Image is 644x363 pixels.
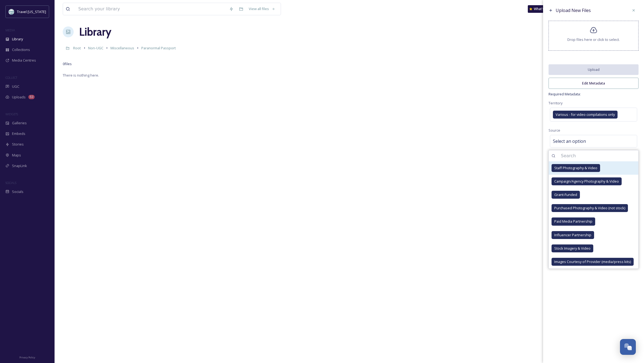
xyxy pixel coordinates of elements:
[28,95,35,99] div: 52
[554,259,631,264] span: Images Courtesy of Provider (media/press kits)
[620,339,636,355] button: Open Chat
[73,46,81,50] span: Root
[556,7,591,13] span: Upload New Files
[76,3,226,15] input: Search your library
[12,58,36,63] span: Media Centres
[5,75,17,80] span: COLLECT
[246,4,278,14] a: View all files
[567,37,620,42] span: Drop files here or click to select.
[12,189,23,194] span: Socials
[549,64,639,75] button: Upload
[141,45,176,51] a: Paranormal Passport
[12,95,26,100] span: Uploads
[554,232,591,238] span: Influencer Partnership
[5,112,18,116] span: WIDGETS
[73,45,81,51] a: Root
[12,120,27,126] span: Galleries
[549,128,560,133] span: Source
[528,5,555,13] a: What's New
[553,138,586,144] span: Select an option
[79,24,111,40] a: Library
[549,92,639,97] span: Required Metadata:
[554,219,592,224] span: Paid Media Partnership
[549,101,562,105] span: Territory
[12,47,30,52] span: Collections
[88,45,103,51] a: Non-UGC
[554,205,625,211] span: Purchased Photography & Video (not stock)
[12,142,24,147] span: Stories
[556,112,615,117] span: Various - for video compilations only
[17,9,46,14] span: Travel [US_STATE]
[12,153,21,158] span: Maps
[63,61,72,66] span: 0 file s
[141,46,176,50] span: Paranormal Passport
[12,131,25,136] span: Embeds
[554,192,577,197] span: Grant-Funded
[5,181,16,185] span: SOCIALS
[9,9,14,14] img: download.jpeg
[554,165,597,171] span: Staff Photography & Video
[19,354,35,360] a: Privacy Policy
[5,28,15,32] span: MEDIA
[549,78,639,89] button: Edit Metadata
[12,163,27,168] span: SnapLink
[554,246,591,251] span: Stock Imagery & Video
[12,37,23,42] span: Library
[88,46,103,50] span: Non-UGC
[110,46,134,50] span: Miscellaneous
[554,179,619,184] span: Campaign/Agency Photography & Video
[12,84,19,89] span: UGC
[63,73,99,78] span: There is nothing here.
[558,150,638,162] input: Search
[110,45,134,51] a: Miscellaneous
[19,356,35,359] span: Privacy Policy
